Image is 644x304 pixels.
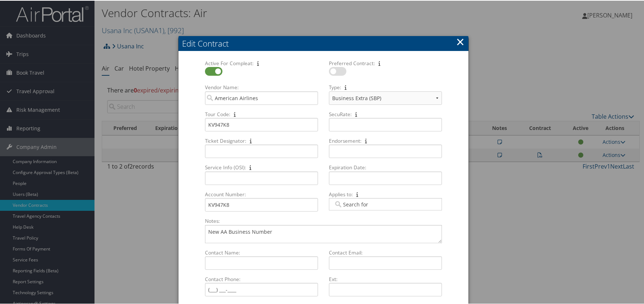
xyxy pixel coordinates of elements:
[202,59,321,66] label: Active For Compleat:
[205,197,318,211] input: Account Number:
[182,37,468,48] div: Edit Contract
[326,163,445,170] label: Expiration Date:
[326,190,445,197] label: Applies to:
[326,137,445,144] label: Endorsement:
[329,171,442,184] input: Expiration Date:
[326,59,445,66] label: Preferred Contract:
[202,248,321,256] label: Contact Name:
[334,200,374,207] input: Applies to:
[202,163,321,170] label: Service Info (OSI):
[205,144,318,157] input: Ticket Designator:
[205,171,318,184] input: Service Info (OSI):
[329,144,442,157] input: Endorsement:
[456,34,464,48] button: ×
[326,83,445,90] label: Type:
[202,275,321,282] label: Contact Phone:
[329,282,442,296] input: Ext:
[202,83,321,90] label: Vendor Name:
[202,137,321,144] label: Ticket Designator:
[202,217,445,224] label: Notes:
[326,248,445,256] label: Contact Email:
[326,110,445,117] label: SecuRate:
[205,282,318,296] input: Contact Phone:
[326,275,445,282] label: Ext:
[205,224,442,242] textarea: Notes:
[329,117,442,131] input: SecuRate:
[205,117,318,131] input: Tour Code:
[205,256,318,269] input: Contact Name:
[202,190,321,197] label: Account Number:
[329,91,442,104] select: Type:
[329,256,442,269] input: Contact Email:
[202,110,321,117] label: Tour Code:
[205,91,318,104] input: Vendor Name:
